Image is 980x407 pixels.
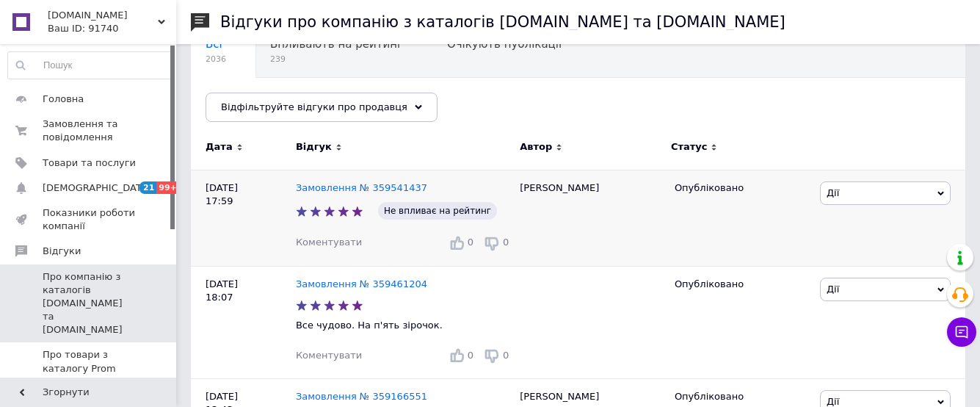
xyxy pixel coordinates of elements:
[43,348,136,375] span: Про товари з каталогу Prom
[520,140,552,154] span: Автор
[43,245,81,258] span: Відгуки
[48,22,176,35] div: Ваш ID: 91740
[48,9,158,22] span: frutik.shop
[43,118,136,144] span: Замовлення та повідомлення
[220,13,785,31] h1: Відгуки про компанію з каталогів [DOMAIN_NAME] та [DOMAIN_NAME]
[675,278,809,291] div: Опубліковано
[947,317,976,347] button: Чат з покупцем
[827,187,839,198] span: Дії
[8,52,173,79] input: Пошук
[296,140,332,154] span: Відгук
[139,181,156,194] span: 21
[296,278,427,289] a: Замовлення № 359461204
[296,319,512,332] p: Все чудово. На п'ять зірочок.
[468,237,473,248] span: 0
[156,181,181,194] span: 99+
[43,270,136,337] span: Про компанію з каталогів [DOMAIN_NAME] та [DOMAIN_NAME]
[675,181,809,195] div: Опубліковано
[43,206,136,233] span: Показники роботи компанії
[512,170,667,266] div: [PERSON_NAME]
[43,156,136,170] span: Товари та послуги
[221,101,407,112] span: Відфільтруйте відгуки про продавця
[296,350,362,361] span: Коментувати
[447,37,562,51] span: Очікують публікації
[191,170,296,266] div: [DATE] 17:59
[296,349,362,362] div: Коментувати
[296,391,427,402] a: Замовлення № 359166551
[503,350,509,361] span: 0
[270,54,403,65] span: 239
[206,140,233,154] span: Дата
[43,93,84,106] span: Головна
[296,237,362,248] span: Коментувати
[827,284,839,295] span: Дії
[206,54,226,65] span: 2036
[206,37,222,51] span: Всі
[468,350,473,361] span: 0
[191,78,384,134] div: Опубліковані без коментаря
[675,390,809,403] div: Опубліковано
[296,236,362,249] div: Коментувати
[378,202,497,220] span: Не впливає на рейтинг
[270,37,403,51] span: Впливають на рейтинг
[206,93,355,107] span: Опубліковані без комен...
[43,181,151,195] span: [DEMOGRAPHIC_DATA]
[827,396,839,407] span: Дії
[671,140,708,154] span: Статус
[503,237,509,248] span: 0
[191,266,296,378] div: [DATE] 18:07
[296,182,427,193] a: Замовлення № 359541437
